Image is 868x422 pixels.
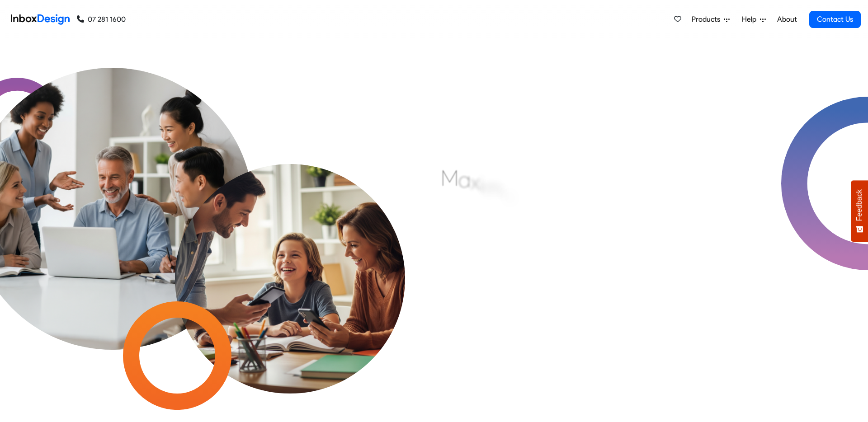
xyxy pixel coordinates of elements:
button: Feedback - Show survey [851,180,868,242]
div: x [471,168,480,195]
div: m [483,173,501,201]
a: 07 281 1600 [77,14,126,25]
div: Maximising Efficient & Engagement, Connecting Schools, Families, and Students. [441,163,660,299]
div: s [505,182,514,209]
a: About [774,10,799,28]
span: Products [692,14,724,25]
span: Feedback [855,189,863,221]
div: i [501,178,505,205]
div: a [458,166,471,193]
a: Products [688,10,733,28]
span: Help [742,14,760,25]
a: Contact Us [809,11,861,28]
img: parents_with_child.png [146,106,434,394]
div: i [514,187,518,214]
div: i [480,170,483,197]
a: Help [738,10,769,28]
div: M [441,164,458,192]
